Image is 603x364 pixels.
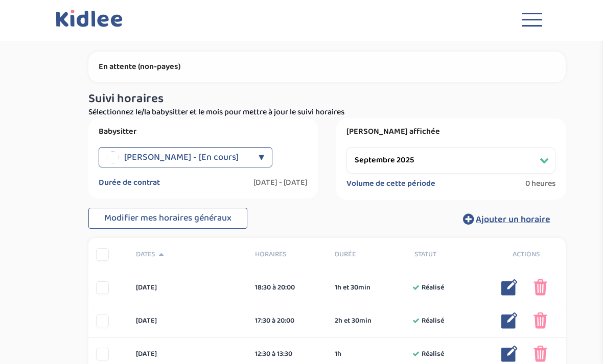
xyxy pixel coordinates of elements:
p: Sélectionnez le/la babysitter et le mois pour mettre à jour le suivi horaires [88,106,566,118]
span: [PERSON_NAME] - [En cours] [124,147,239,167]
img: modifier_bleu.png [501,279,518,296]
span: 1h [335,349,341,359]
label: Durée de contrat [99,178,160,188]
button: Modifier mes horaires généraux [88,208,247,229]
img: poubelle_rose.png [534,312,547,329]
img: modifier_bleu.png [501,312,518,329]
span: 1h et 30min [335,282,370,293]
div: Statut [407,249,486,260]
span: 0 heures [525,179,555,189]
img: modifier_bleu.png [501,346,518,362]
label: [DATE] - [DATE] [253,178,308,188]
button: Ajouter un horaire [448,208,566,230]
label: Volume de cette période [346,179,435,189]
div: [DATE] [128,349,248,359]
span: Réalisé [422,316,444,326]
div: 18:30 à 20:00 [255,282,319,293]
div: [DATE] [128,282,248,293]
div: Dates [128,249,248,260]
img: poubelle_rose.png [534,346,547,362]
span: Modifier mes horaires généraux [104,211,231,225]
div: Durée [327,249,407,260]
img: poubelle_rose.png [534,279,547,296]
span: 2h et 30min [335,316,372,326]
div: 17:30 à 20:00 [255,316,319,326]
span: Horaires [255,249,319,260]
div: [DATE] [128,316,248,326]
label: Babysitter [99,127,308,137]
span: Ajouter un horaire [476,212,550,227]
div: 12:30 à 13:30 [255,349,319,359]
span: Réalisé [422,349,444,359]
div: ▼ [259,147,264,167]
span: Réalisé [422,282,444,293]
label: [PERSON_NAME] affichée [346,127,555,137]
div: Actions [486,249,566,260]
p: En attente (non-payes) [99,62,555,72]
h3: Suivi horaires [88,92,566,106]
